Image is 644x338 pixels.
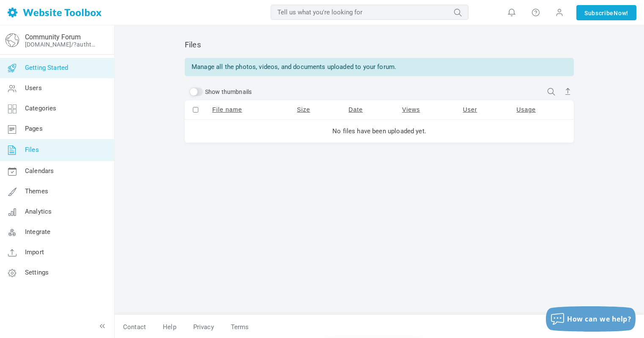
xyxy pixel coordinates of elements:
a: Views [402,106,420,113]
span: Themes [25,187,48,195]
h2: Files [185,40,574,49]
td: No files have been uploaded yet. [185,120,574,143]
a: Usage [517,106,536,113]
span: Files [25,146,39,154]
a: Date [348,106,363,113]
a: Contact [115,320,154,335]
label: Show thumbnails [188,88,252,95]
a: Community Forum [25,33,81,41]
input: Tell us what you're looking for [271,5,469,20]
span: Getting Started [25,64,68,71]
span: Integrate [25,228,50,236]
a: Terms [222,320,249,335]
a: SubscribeNow! [576,5,636,20]
input: Select or de-select all files on this page [193,107,198,113]
a: File name [212,106,242,113]
span: How can we help? [567,314,631,324]
span: Analytics [25,208,52,215]
a: Privacy [185,320,222,335]
button: How can we help? [546,306,636,332]
span: Categories [25,104,57,112]
input: Show thumbnails [189,88,203,96]
a: Help [154,320,185,335]
span: Pages [25,125,43,132]
span: Settings [25,269,49,276]
a: [DOMAIN_NAME]/?authtoken=ab7b78bb5ed6a5cd2276f97bb26fdd86&rememberMe=1 [25,41,99,48]
span: Now! [614,8,628,18]
span: Import [25,248,44,256]
span: Users [25,84,42,92]
img: globe-icon.png [5,33,19,47]
div: Manage all the photos, videos, and documents uploaded to your forum. [185,58,574,76]
a: User [463,106,477,113]
span: Calendars [25,167,54,175]
a: Size [297,106,310,113]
